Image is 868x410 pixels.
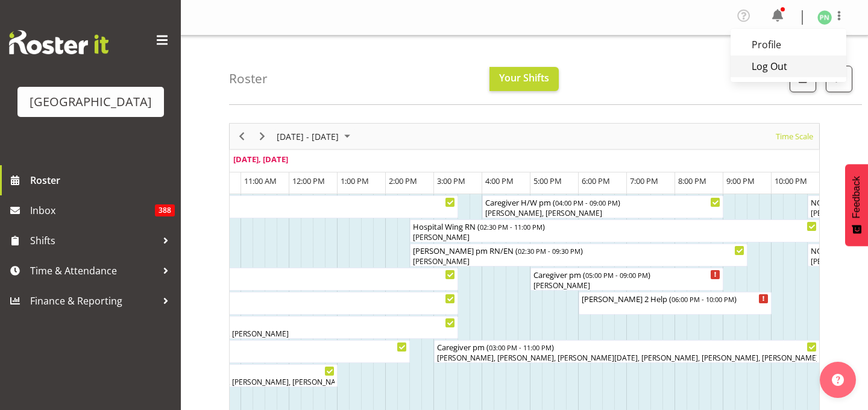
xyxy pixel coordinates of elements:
[437,341,817,353] div: Caregiver pm ( )
[30,232,157,250] span: Shifts
[51,304,455,315] div: [PERSON_NAME]
[671,294,734,304] span: 06:00 PM - 10:00 PM
[30,201,155,219] span: Inbox
[229,72,268,86] h4: Roster
[410,244,747,266] div: Ressie pm RN/EN Begin From Tuesday, September 2, 2025 at 2:30:00 PM GMT+12:00 Ends At Tuesday, Se...
[51,317,455,329] div: Caregiver am ( )
[437,353,817,364] div: [PERSON_NAME], [PERSON_NAME], [PERSON_NAME][DATE], [PERSON_NAME], [PERSON_NAME], [PERSON_NAME]
[630,175,658,186] span: 7:00 PM
[774,129,816,144] button: Time Scale
[275,129,340,144] span: [DATE] - [DATE]
[437,175,465,186] span: 3:00 PM
[48,268,458,291] div: Ressie 2 RN am Begin From Tuesday, September 2, 2025 at 7:00:00 AM GMT+12:00 Ends At Tuesday, Sep...
[30,171,175,189] span: Roster
[51,268,455,280] div: [PERSON_NAME] 2 RN am ( )
[413,256,744,267] div: [PERSON_NAME]
[489,342,552,352] span: 03:00 PM - 11:00 PM
[30,292,157,310] span: Finance & Reporting
[234,129,250,144] button: Previous
[292,175,325,186] span: 12:00 PM
[585,270,648,280] span: 05:00 PM - 09:00 PM
[51,329,455,339] div: [PERSON_NAME], [PERSON_NAME], [PERSON_NAME], [PERSON_NAME]
[252,124,272,149] div: Next
[244,175,277,186] span: 11:00 AM
[731,55,846,77] a: Log Out
[275,129,356,144] button: September 01 - 07, 2025
[533,268,720,280] div: Caregiver pm ( )
[413,232,817,243] div: [PERSON_NAME]
[341,175,369,186] span: 1:00 PM
[530,268,723,291] div: Caregiver pm Begin From Tuesday, September 2, 2025 at 5:00:00 PM GMT+12:00 Ends At Tuesday, Septe...
[817,10,832,25] img: penny-navidad674.jpg
[9,30,108,54] img: Rosterit website logo
[485,208,720,219] div: [PERSON_NAME], [PERSON_NAME]
[480,222,542,232] span: 02:30 PM - 11:00 PM
[731,34,846,55] a: Profile
[582,175,610,186] span: 6:00 PM
[533,280,720,291] div: [PERSON_NAME]
[726,175,755,186] span: 9:00 PM
[51,292,455,304] div: Hospital Wing RN ( )
[678,175,706,186] span: 8:00 PM
[482,195,723,218] div: Caregiver H/W pm Begin From Tuesday, September 2, 2025 at 4:00:00 PM GMT+12:00 Ends At Tuesday, S...
[489,67,559,91] button: Your Shifts
[413,244,744,256] div: [PERSON_NAME] pm RN/EN ( )
[775,129,814,144] span: Time Scale
[845,164,868,246] button: Feedback - Show survey
[413,220,817,232] div: Hospital Wing RN ( )
[582,292,769,304] div: [PERSON_NAME] 2 Help ( )
[851,176,862,218] span: Feedback
[533,175,562,186] span: 5:00 PM
[579,292,772,315] div: Ressie 2 Help Begin From Tuesday, September 2, 2025 at 6:00:00 PM GMT+12:00 Ends At Tuesday, Sept...
[48,195,458,218] div: Ressie 1 RN am Begin From Tuesday, September 2, 2025 at 7:00:00 AM GMT+12:00 Ends At Tuesday, Sep...
[48,316,458,339] div: Caregiver am Begin From Tuesday, September 2, 2025 at 7:00:00 AM GMT+12:00 Ends At Tuesday, Septe...
[233,154,288,165] span: [DATE], [DATE]
[832,374,844,386] img: help-xxl-2.png
[499,71,549,84] span: Your Shifts
[434,340,820,363] div: Caregiver pm Begin From Tuesday, September 2, 2025 at 3:00:00 PM GMT+12:00 Ends At Tuesday, Septe...
[51,280,455,291] div: [PERSON_NAME]
[555,198,618,207] span: 04:00 PM - 09:00 PM
[389,175,417,186] span: 2:00 PM
[30,93,152,111] div: [GEOGRAPHIC_DATA]
[410,219,820,242] div: Hospital Wing RN Begin From Tuesday, September 2, 2025 at 2:30:00 PM GMT+12:00 Ends At Tuesday, S...
[30,262,157,280] span: Time & Attendance
[518,246,580,256] span: 02:30 PM - 09:30 PM
[48,292,458,315] div: Hospital Wing RN Begin From Tuesday, September 2, 2025 at 7:00:00 AM GMT+12:00 Ends At Tuesday, S...
[254,129,271,144] button: Next
[231,124,252,149] div: Previous
[51,196,455,208] div: [PERSON_NAME] 1 RN am ( )
[155,204,175,216] span: 388
[51,208,455,219] div: [PERSON_NAME]
[775,175,807,186] span: 10:00 PM
[485,196,720,208] div: Caregiver H/W pm ( )
[485,175,514,186] span: 4:00 PM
